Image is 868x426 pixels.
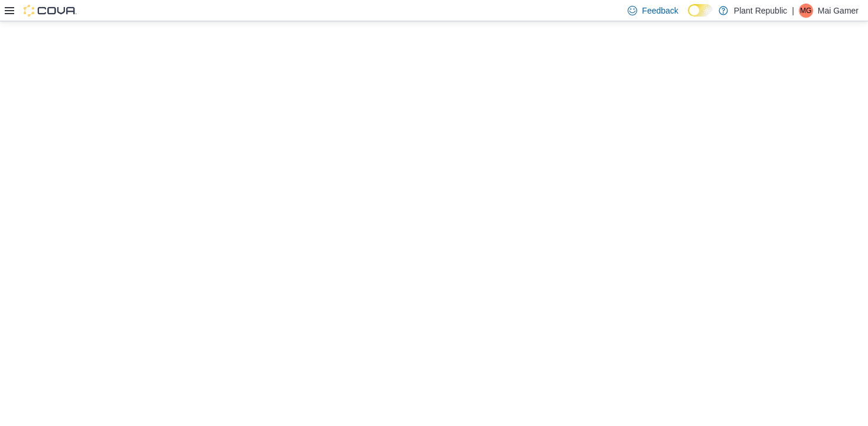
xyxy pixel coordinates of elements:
[688,17,688,17] span: Dark Mode
[800,4,811,18] span: MG
[792,4,794,18] p: |
[24,5,77,17] img: Cova
[642,5,678,17] span: Feedback
[734,4,787,18] p: Plant Republic
[688,4,713,17] input: Dark Mode
[799,4,813,18] div: Mai Gamer
[818,4,859,18] p: Mai Gamer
